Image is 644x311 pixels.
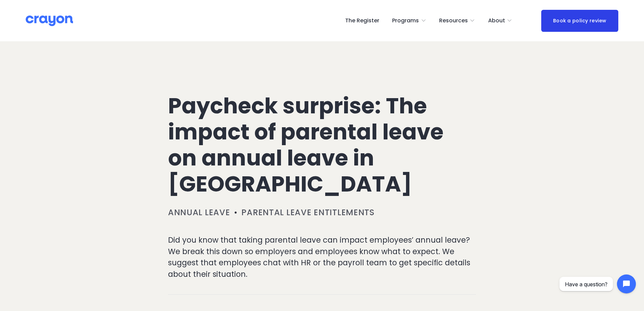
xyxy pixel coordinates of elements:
a: folder dropdown [392,15,426,26]
img: Crayon [26,15,73,27]
span: Resources [439,16,468,26]
span: About [488,16,505,26]
h1: Paycheck surprise: The impact of parental leave on annual leave in [GEOGRAPHIC_DATA] [168,93,476,197]
a: The Register [345,15,379,26]
span: Programs [392,16,419,26]
a: folder dropdown [488,15,512,26]
a: Annual leave [168,207,230,218]
a: Parental leave entitlements [241,207,374,218]
p: Did you know that taking parental leave can impact employees’ annual leave? We break this down so... [168,235,476,280]
a: Book a policy review [541,10,618,32]
a: folder dropdown [439,15,475,26]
